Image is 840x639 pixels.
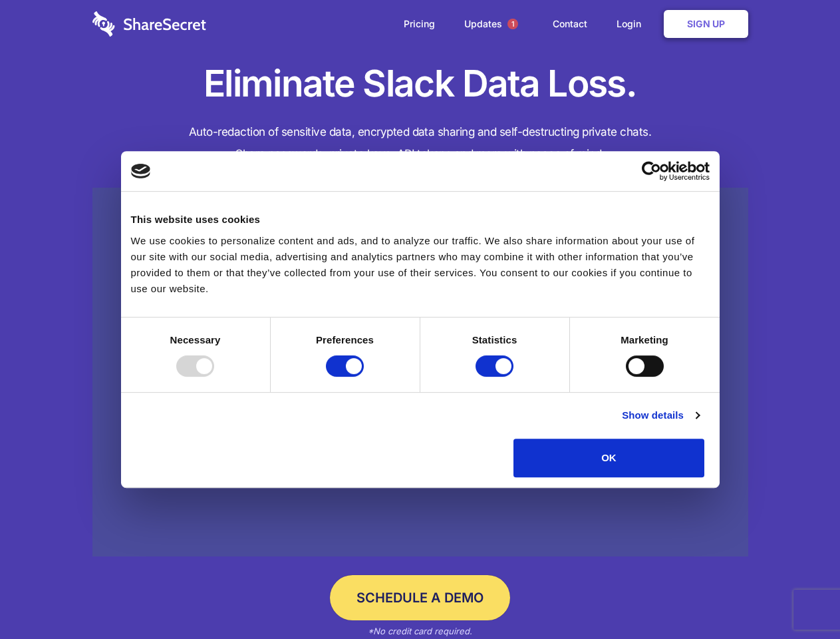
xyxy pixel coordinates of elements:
img: logo-wordmark-white-trans-d4663122ce5f474addd5e946df7df03e33cb6a1c49d2221995e7729f52c070b2.svg [92,11,206,37]
strong: Preferences [316,334,374,345]
a: Login [603,3,661,45]
a: Sign Up [664,10,748,38]
a: Pricing [390,3,448,45]
img: logo [131,164,151,178]
strong: Marketing [621,334,668,345]
h1: Eliminate Slack Data Loss. [92,60,748,108]
a: Usercentrics Cookiebot - opens in a new window [593,161,710,181]
div: We use cookies to personalize content and ads, and to analyze our traffic. We also share informat... [131,233,710,297]
strong: Necessary [170,334,221,345]
button: OK [513,439,704,477]
h4: Auto-redaction of sensitive data, encrypted data sharing and self-destructing private chats. Shar... [92,121,748,165]
a: Wistia video thumbnail [92,188,748,557]
span: 1 [507,19,518,29]
a: Show details [622,407,699,423]
a: Contact [539,3,601,45]
a: Schedule a Demo [330,575,510,620]
div: This website uses cookies [131,212,710,228]
em: *No credit card required. [368,626,472,636]
strong: Statistics [472,334,517,345]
